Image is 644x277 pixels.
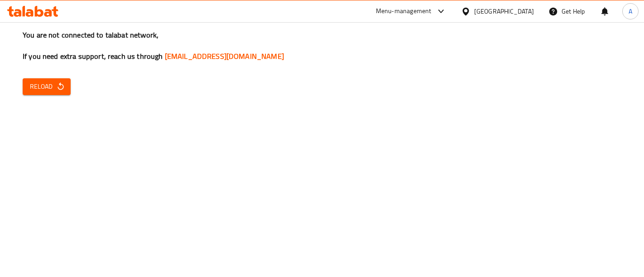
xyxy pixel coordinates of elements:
span: A [629,6,632,16]
span: Reload [30,81,63,92]
a: [EMAIL_ADDRESS][DOMAIN_NAME] [165,49,284,63]
div: [GEOGRAPHIC_DATA] [474,6,534,16]
h3: You are not connected to talabat network, If you need extra support, reach us through [23,30,621,62]
button: Reload [23,78,71,95]
div: Menu-management [376,6,432,17]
